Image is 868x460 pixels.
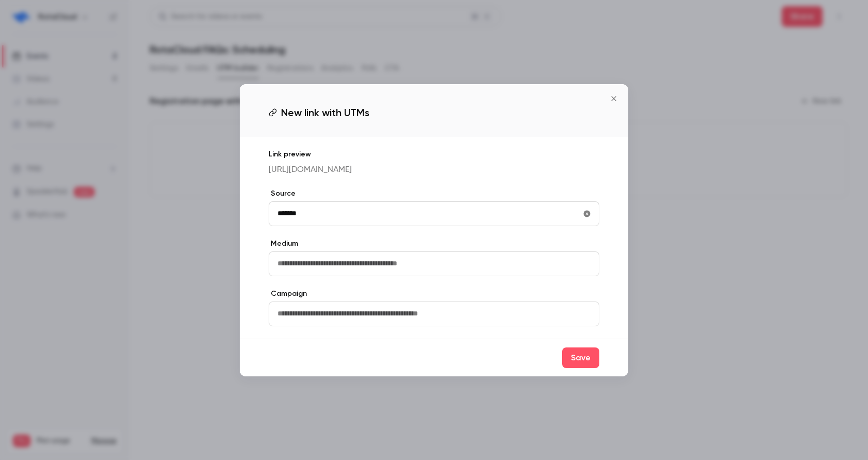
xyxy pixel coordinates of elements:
[579,205,595,222] button: utmSource
[269,188,599,199] label: Source
[269,239,599,249] label: Medium
[269,149,599,160] p: Link preview
[603,88,624,109] button: Close
[281,105,369,120] span: New link with UTMs
[269,164,599,176] p: [URL][DOMAIN_NAME]
[562,347,599,368] button: Save
[269,289,599,299] label: Campaign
